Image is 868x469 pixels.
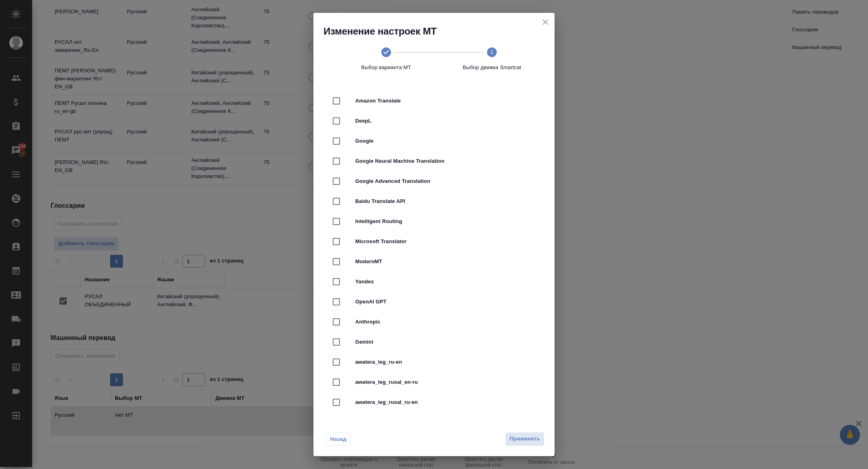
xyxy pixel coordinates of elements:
div: ModernMT [326,252,542,272]
span: ModernMT [355,258,535,266]
div: Intelligent Routing [326,211,542,231]
h2: Изменение настроек МТ [323,25,555,38]
button: Назад [325,433,351,446]
span: Назад [330,435,347,443]
div: Google Advanced Translation [326,171,542,191]
span: Google Advanced Translation [355,177,535,185]
div: Google Neural Machine Translation [326,151,542,171]
span: Применить [510,434,540,444]
button: close [539,16,551,28]
span: Yandex [355,278,535,286]
text: 2 [491,49,493,55]
span: OpenAI GPT [355,298,535,306]
div: OpenAI GPT [326,292,542,312]
span: Google Neural Machine Translation [355,157,535,165]
span: Anthropic [355,318,535,326]
span: awatera_leg_ru-en [355,358,535,366]
div: Gemini [326,332,542,352]
div: Anthropic [326,312,542,332]
div: awatera_legal_en-ru_2023 [326,412,542,432]
span: awatera_legal_en-ru_2023 [355,418,535,426]
div: Microsoft Translator [326,231,542,252]
button: Применить [505,432,545,446]
span: DeepL [355,117,535,125]
div: Yandex [326,272,542,292]
span: Baidu Translate API [355,197,535,205]
div: awatera_leg_ru-en [326,352,542,372]
span: Intelligent Routing [355,217,535,225]
div: awatera_leg_rusal_en-ru [326,372,542,392]
span: Gemini [355,338,535,346]
div: awatera_leg_rusal_ru-en [326,392,542,412]
span: Amazon Translate [355,97,535,105]
span: awatera_leg_rusal_en-ru [355,378,535,386]
div: Amazon Translate [326,91,542,111]
span: Выбор варианта МТ [336,63,436,72]
span: Microsoft Translator [355,238,535,246]
span: Google [355,137,535,145]
div: DeepL [326,111,542,131]
div: Google [326,131,542,151]
span: Выбор движка Smartcat [442,63,542,72]
span: awatera_leg_rusal_ru-en [355,398,535,406]
div: Baidu Translate API [326,191,542,211]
